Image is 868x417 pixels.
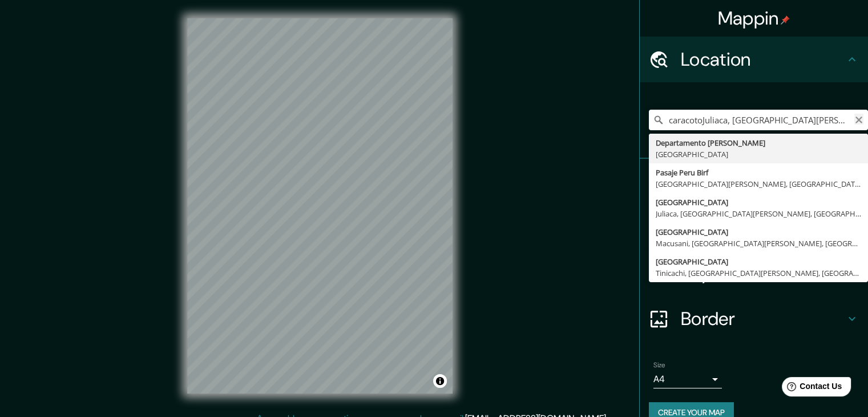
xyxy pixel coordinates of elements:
img: pin-icon.png [781,15,790,25]
div: Style [640,205,868,250]
div: [GEOGRAPHIC_DATA] [656,197,861,208]
h4: Mappin [718,7,790,30]
div: [GEOGRAPHIC_DATA] [656,256,861,267]
div: Pasaje Peru Birf [656,167,861,178]
div: [GEOGRAPHIC_DATA] [656,226,861,238]
button: Toggle attribution [433,374,447,388]
h4: Layout [681,262,845,284]
canvas: Map [187,18,453,394]
div: Departamento [PERSON_NAME] [656,137,861,149]
input: Pick your city or area [649,110,868,130]
div: Macusani, [GEOGRAPHIC_DATA][PERSON_NAME], [GEOGRAPHIC_DATA] [656,238,861,249]
div: Layout [640,250,868,296]
div: [GEOGRAPHIC_DATA][PERSON_NAME], [GEOGRAPHIC_DATA][PERSON_NAME], [GEOGRAPHIC_DATA] [656,178,861,190]
h4: Border [681,307,845,330]
div: Location [640,37,868,82]
div: Tinicachi, [GEOGRAPHIC_DATA][PERSON_NAME], [GEOGRAPHIC_DATA] [656,267,861,279]
button: Clear [854,114,863,125]
div: Pins [640,159,868,205]
div: A4 [653,370,722,388]
label: Size [653,360,665,370]
div: Border [640,296,868,342]
iframe: Help widget launcher [766,372,855,404]
div: Juliaca, [GEOGRAPHIC_DATA][PERSON_NAME], [GEOGRAPHIC_DATA] [656,208,861,219]
h4: Location [681,48,845,71]
div: [GEOGRAPHIC_DATA] [656,149,861,160]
